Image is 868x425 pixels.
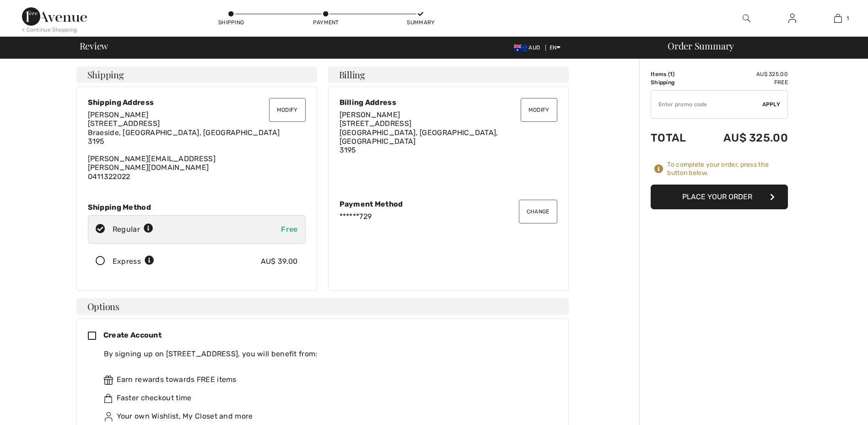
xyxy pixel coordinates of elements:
[699,122,788,153] td: AU$ 325.00
[339,70,365,79] span: Billing
[699,70,788,78] td: AU$ 325.00
[76,298,569,315] h4: Options
[657,41,863,50] div: Order Summary
[281,225,297,234] span: Free
[651,70,699,78] td: Items ( )
[103,331,162,339] span: Create Account
[22,7,87,26] img: 1ère Avenue
[217,18,245,27] div: Shipping
[88,98,306,107] div: Shipping Address
[340,110,400,119] span: [PERSON_NAME]
[269,98,306,122] button: Modify
[834,13,842,24] img: My Bag
[699,78,788,87] td: Free
[312,18,340,27] div: Payment
[667,161,788,177] div: To complete your order, press the button below.
[104,374,550,385] div: Earn rewards towards FREE items
[113,224,153,235] div: Regular
[104,394,113,403] img: faster.svg
[651,122,699,153] td: Total
[781,13,803,24] a: Sign In
[104,392,550,403] div: Faster checkout time
[88,110,149,119] span: [PERSON_NAME]
[88,119,280,145] span: [STREET_ADDRESS] Braeside, [GEOGRAPHIC_DATA], [GEOGRAPHIC_DATA] 3195
[407,18,434,27] div: Summary
[104,411,550,422] div: Your own Wishlist, My Closet and more
[651,78,699,87] td: Shipping
[104,412,113,421] img: ownWishlist.svg
[340,200,557,208] div: Payment Method
[743,13,750,24] img: search the website
[651,91,762,118] input: Promo code
[670,71,673,77] span: 1
[651,185,788,209] button: Place Your Order
[514,44,528,52] img: Australian Dollar
[104,349,550,360] div: By signing up on [STREET_ADDRESS], you will benefit from:
[788,13,796,24] img: My Info
[80,41,108,50] span: Review
[514,44,544,51] span: AUD
[550,44,561,51] span: EN
[846,14,849,22] span: 1
[104,376,113,385] img: rewards.svg
[88,203,306,212] div: Shipping Method
[22,26,77,34] div: < Continue Shopping
[815,13,860,24] a: 1
[87,70,124,79] span: Shipping
[521,98,557,122] button: Modify
[113,256,154,267] div: Express
[261,256,298,267] div: AU$ 39.00
[340,98,557,107] div: Billing Address
[88,110,306,181] div: [PERSON_NAME][EMAIL_ADDRESS][PERSON_NAME][DOMAIN_NAME] 0411322022
[340,119,498,154] span: [STREET_ADDRESS] [GEOGRAPHIC_DATA], [GEOGRAPHIC_DATA], [GEOGRAPHIC_DATA] 3195
[762,100,781,109] span: Apply
[519,200,557,223] button: Change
